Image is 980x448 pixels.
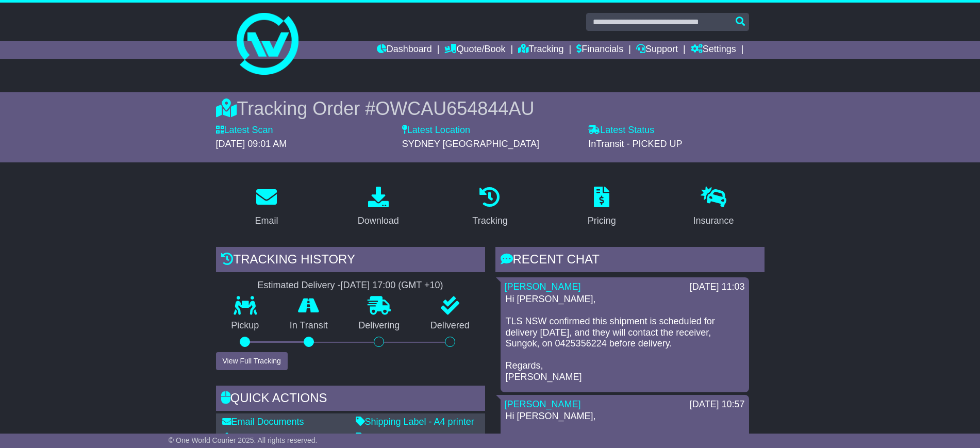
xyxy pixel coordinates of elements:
[505,281,581,292] a: [PERSON_NAME]
[216,280,485,291] div: Estimated Delivery -
[356,417,474,427] a: Shipping Label - A4 printer
[466,183,514,231] a: Tracking
[402,125,470,136] label: Latest Location
[415,320,485,331] p: Delivered
[691,41,736,59] a: Settings
[693,214,734,228] div: Insurance
[687,183,741,231] a: Insurance
[444,41,505,59] a: Quote/Book
[274,320,343,331] p: In Transit
[581,183,623,231] a: Pricing
[506,294,744,383] p: Hi [PERSON_NAME], TLS NSW confirmed this shipment is scheduled for delivery [DATE], and they will...
[636,41,678,59] a: Support
[472,214,507,228] div: Tracking
[588,214,616,228] div: Pricing
[255,214,278,228] div: Email
[505,399,581,409] a: [PERSON_NAME]
[216,139,287,149] span: [DATE] 09:01 AM
[216,247,485,275] div: Tracking history
[377,41,432,59] a: Dashboard
[343,320,416,331] p: Delivering
[402,139,539,149] span: SYDNEY [GEOGRAPHIC_DATA]
[588,125,654,136] label: Latest Status
[351,183,406,231] a: Download
[248,183,285,231] a: Email
[375,98,534,119] span: OWCAU654844AU
[495,247,765,275] div: RECENT CHAT
[576,41,623,59] a: Financials
[216,97,765,120] div: Tracking Order #
[588,139,682,149] span: InTransit - PICKED UP
[216,352,288,370] button: View Full Tracking
[216,125,273,136] label: Latest Scan
[690,281,745,293] div: [DATE] 11:03
[216,386,485,413] div: Quick Actions
[690,399,745,410] div: [DATE] 10:57
[358,214,399,228] div: Download
[169,436,318,444] span: © One World Courier 2025. All rights reserved.
[341,280,443,291] div: [DATE] 17:00 (GMT +10)
[222,417,304,427] a: Email Documents
[216,320,275,331] p: Pickup
[222,433,322,443] a: Download Documents
[518,41,563,59] a: Tracking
